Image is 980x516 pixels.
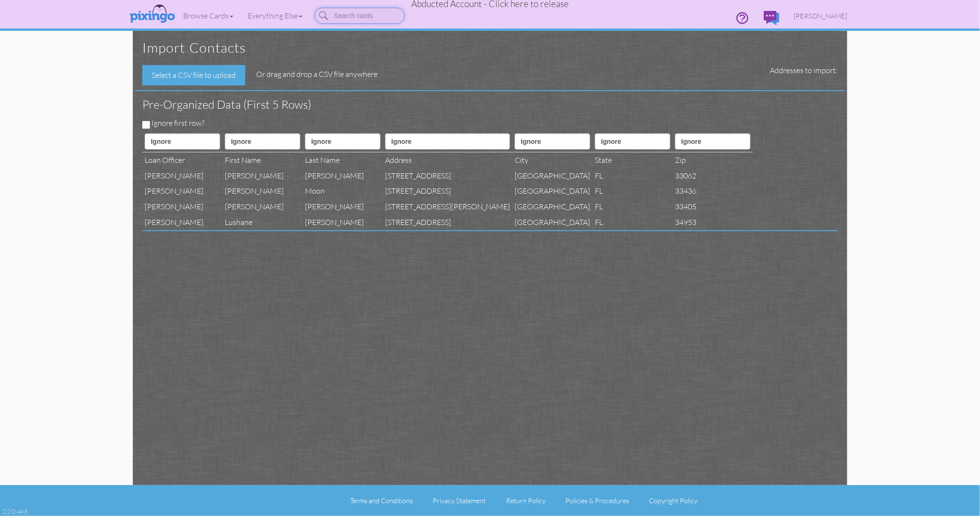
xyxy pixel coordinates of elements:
[176,4,240,28] a: Browse Cards
[673,168,753,184] td: 33062
[142,40,828,56] h2: Import contacts
[764,11,779,25] img: comments.svg
[383,152,512,168] td: Address
[383,215,512,230] td: [STREET_ADDRESS]
[222,168,303,184] td: [PERSON_NAME]
[512,168,592,184] td: [GEOGRAPHIC_DATA]
[383,199,512,215] td: [STREET_ADDRESS][PERSON_NAME]
[512,215,592,230] td: [GEOGRAPHIC_DATA]
[673,183,753,199] td: 33436
[127,2,177,26] img: pixingo logo
[512,199,592,215] td: [GEOGRAPHIC_DATA]
[565,497,629,505] a: Policies & Procedures
[303,215,383,230] td: [PERSON_NAME]
[303,199,383,215] td: [PERSON_NAME]
[142,215,222,230] td: [PERSON_NAME]
[512,152,592,168] td: City
[786,4,854,28] a: [PERSON_NAME]
[142,65,245,85] div: Select a CSV file to upload
[673,199,753,215] td: 33405
[222,215,303,230] td: Lushane
[770,65,838,76] div: Addresses to import:
[256,69,378,79] span: Or drag and drop a CSV file anywhere
[314,8,405,24] input: Search cards
[142,183,222,199] td: [PERSON_NAME]
[383,183,512,199] td: [STREET_ADDRESS]
[592,152,673,168] td: State
[222,152,303,168] td: First Name
[592,199,673,215] td: FL
[592,183,673,199] td: FL
[142,168,222,184] td: [PERSON_NAME]
[303,183,383,199] td: Moon
[673,215,753,230] td: 34953
[794,12,847,20] span: [PERSON_NAME]
[592,215,673,230] td: FL
[240,4,310,28] a: Everything Else
[222,183,303,199] td: [PERSON_NAME]
[350,497,413,505] a: Terms and Conditions
[512,183,592,199] td: [GEOGRAPHIC_DATA]
[506,497,545,505] a: Return Policy
[303,152,383,168] td: Last Name
[673,152,753,168] td: Zip
[303,168,383,184] td: [PERSON_NAME]
[433,497,486,505] a: Privacy Statement
[649,497,697,505] a: Copyright Policy
[142,199,222,215] td: [PERSON_NAME]
[592,168,673,184] td: FL
[2,507,27,516] div: 2.2.0-463
[383,168,512,184] td: [STREET_ADDRESS]
[222,199,303,215] td: [PERSON_NAME]
[151,118,204,129] label: Ignore first row?
[142,152,222,168] td: Loan Officer
[142,98,823,111] h3: Pre-organized data (First 5 rows)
